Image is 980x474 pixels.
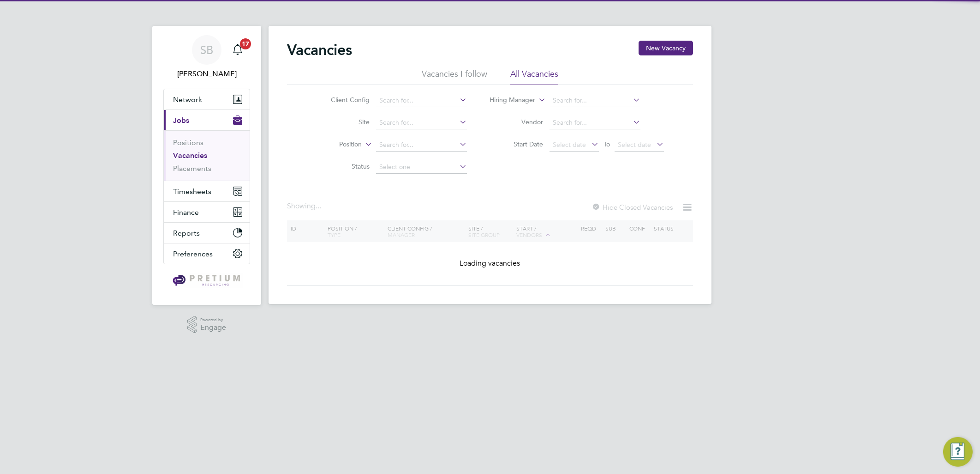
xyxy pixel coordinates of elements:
span: Reports [173,229,200,237]
input: Search for... [550,116,640,129]
div: Jobs [164,130,250,181]
span: ... [316,201,321,211]
span: Jobs [173,116,189,125]
label: Client Config [317,96,370,104]
span: SB [200,44,213,56]
span: Sasha Baird [163,68,250,79]
span: Preferences [173,249,213,258]
a: Vacancies [173,151,207,160]
button: Engage Resource Center [943,437,973,467]
button: Network [164,89,250,109]
a: Powered byEngage [187,316,227,334]
input: Search for... [376,139,467,152]
label: Hide Closed Vacancies [592,203,673,212]
button: Reports [164,223,250,243]
button: Jobs [164,110,250,130]
span: Powered by [200,316,226,324]
span: Engage [200,324,226,332]
a: SB[PERSON_NAME] [163,35,250,79]
span: 17 [240,38,251,49]
h2: Vacancies [287,41,352,59]
span: Select date [553,140,586,149]
input: Search for... [376,94,467,107]
button: Finance [164,202,250,222]
a: Positions [173,138,203,147]
a: 17 [228,35,247,65]
li: All Vacancies [510,68,558,85]
input: Search for... [376,116,467,129]
li: Vacancies I follow [422,68,487,85]
button: New Vacancy [639,41,693,55]
button: Preferences [164,243,250,264]
a: Go to home page [163,273,250,288]
img: pretium-logo-retina.png [170,273,243,288]
span: Network [173,95,202,104]
span: To [601,138,613,150]
label: Status [317,162,370,170]
div: Showing [287,201,323,211]
nav: Main navigation [152,26,261,305]
span: Finance [173,208,199,217]
label: Position [309,140,362,149]
span: Timesheets [173,187,211,196]
label: Hiring Manager [482,96,535,105]
label: Site [317,118,370,126]
label: Start Date [490,140,543,148]
label: Vendor [490,118,543,126]
input: Select one [376,161,467,174]
input: Search for... [550,94,640,107]
span: Select date [618,140,651,149]
a: Placements [173,164,211,173]
button: Timesheets [164,181,250,201]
